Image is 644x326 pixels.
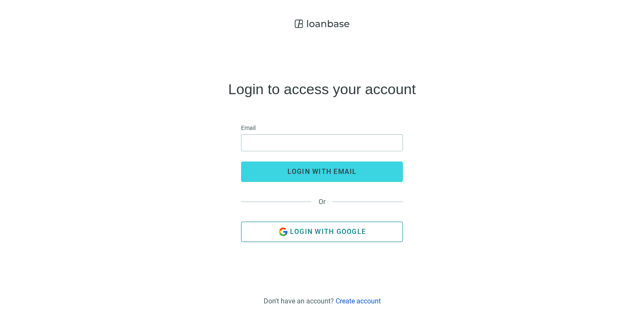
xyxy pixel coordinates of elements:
[264,297,381,305] div: Don't have an account?
[241,162,403,182] button: login with email
[311,198,333,206] span: Or
[228,82,416,96] h4: Login to access your account
[290,228,366,236] span: Login with Google
[241,123,256,133] span: Email
[287,167,357,176] span: login with email
[241,222,403,242] button: Login with Google
[336,297,381,305] a: Create account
